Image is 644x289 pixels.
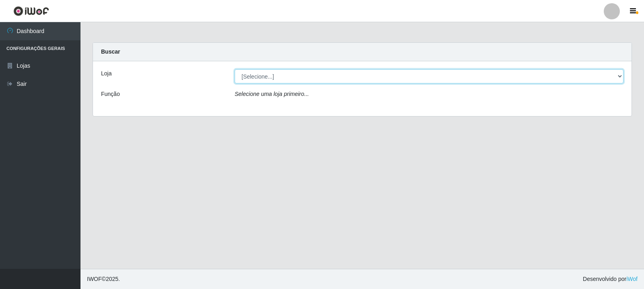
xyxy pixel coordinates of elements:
[101,48,120,55] strong: Buscar
[626,276,638,282] a: iWof
[101,90,120,98] label: Função
[87,275,120,283] span: © 2025 .
[87,276,102,282] span: IWOF
[101,69,111,78] label: Loja
[583,275,638,283] span: Desenvolvido por
[235,91,309,97] i: Selecione uma loja primeiro...
[13,6,49,16] img: CoreUI Logo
